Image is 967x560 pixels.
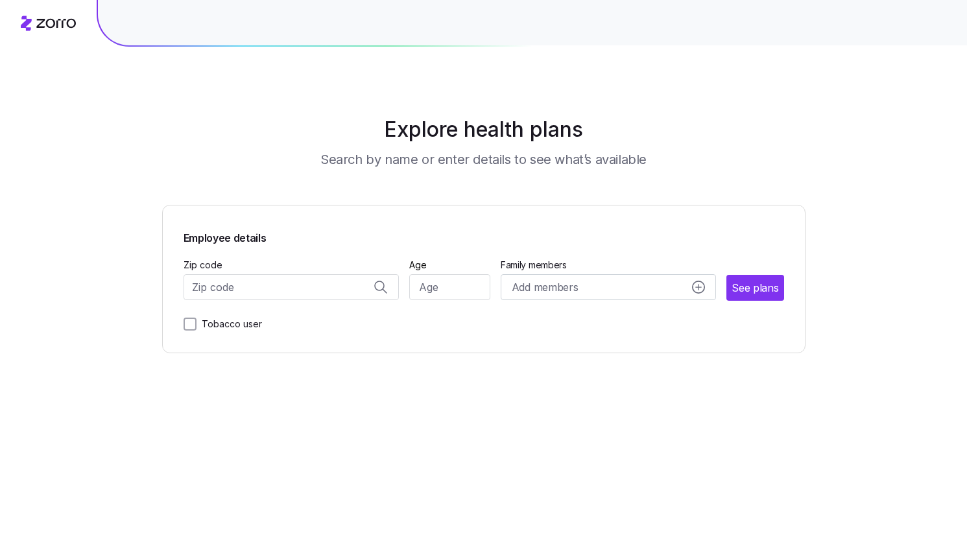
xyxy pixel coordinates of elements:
svg: add icon [692,281,705,294]
label: Zip code [184,258,222,272]
label: Tobacco user [197,316,262,332]
span: Add members [512,279,578,296]
button: See plans [726,275,783,301]
button: Add membersadd icon [501,274,717,300]
h3: Search by name or enter details to see what’s available [320,150,647,169]
input: Age [409,274,490,300]
h1: Explore health plans [194,114,773,145]
span: See plans [732,280,778,296]
input: Zip code [184,274,400,300]
span: Employee details [184,226,784,246]
label: Age [409,258,427,272]
span: Family members [501,259,717,272]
